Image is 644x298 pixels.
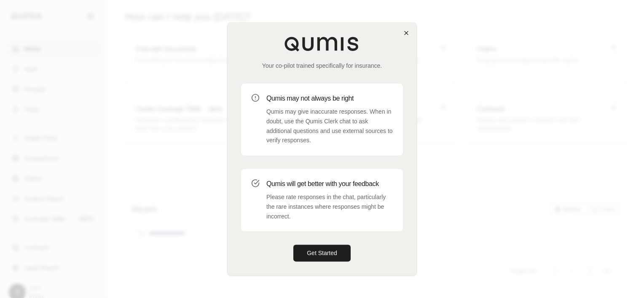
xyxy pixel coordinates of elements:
img: Qumis Logo [284,36,360,51]
button: Get Started [293,245,351,262]
p: Your co-pilot trained specifically for insurance. [241,61,403,70]
h3: Qumis will get better with your feedback [266,179,393,189]
p: Qumis may give inaccurate responses. When in doubt, use the Qumis Clerk chat to ask additional qu... [266,107,393,145]
h3: Qumis may not always be right [266,93,393,104]
p: Please rate responses in the chat, particularly the rare instances where responses might be incor... [266,192,393,221]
